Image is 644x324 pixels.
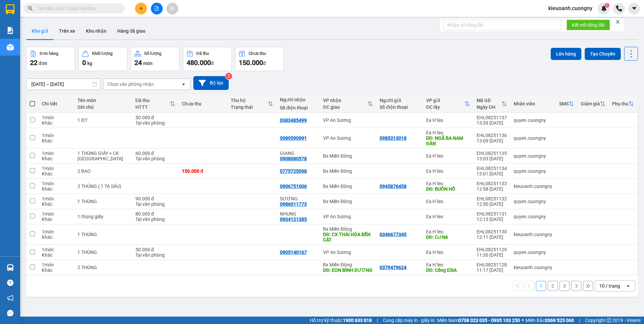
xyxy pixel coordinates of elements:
div: Bx Miền Đông [323,168,373,174]
span: | [377,317,378,324]
th: Toggle SortBy [473,95,510,113]
div: 50.000 đ [135,115,175,120]
th: Toggle SortBy [132,95,179,113]
div: Ngày ĐH [477,104,502,110]
strong: 1900 633 818 [343,318,372,323]
div: EHL08251136 [477,133,507,138]
th: Toggle SortBy [423,95,473,113]
input: Select a date range. [27,79,100,90]
div: 90.000 đ [135,196,175,201]
div: Khác [42,156,71,161]
div: 0945876458 [380,184,407,189]
div: EHL08251135 [477,151,507,156]
button: Đơn hàng22đơn [26,47,75,71]
div: Bx Miền Đông [323,199,373,204]
input: Tìm tên, số ĐT hoặc mã đơn [37,5,117,12]
button: file-add [151,3,163,14]
img: icon-new-feature [601,5,607,11]
button: Kho nhận [80,23,112,39]
span: ⚪️ [522,319,524,322]
div: Giảm giá [581,101,600,106]
div: Số điện thoại [380,104,419,110]
div: 1 THÙNG GIẤY + CK NY [77,151,128,161]
span: close [615,20,620,24]
div: 1 thùng giấy [77,214,128,219]
div: 1 món [42,181,71,186]
span: caret-down [631,5,637,11]
div: 0989590991 [280,135,307,141]
span: 24 [134,59,142,67]
div: 150.000 đ [182,168,224,174]
th: Toggle SortBy [609,95,637,113]
div: Tại văn phòng [135,252,175,258]
div: quyen.cuongny [514,153,552,159]
div: 13:03 [DATE] [477,156,507,161]
div: SMS [559,101,569,106]
div: VP An Sương [323,135,373,141]
button: 2 [548,281,558,291]
div: Đã thu [135,98,170,103]
div: 0908080578 [280,156,307,161]
span: Kết nối tổng đài [572,21,605,29]
div: 1 ĐT [77,118,128,123]
span: 0 [82,59,86,67]
div: DĐ: Cổng ESIA [426,267,470,273]
div: Ea H`leo [426,229,470,234]
strong: 0708 023 035 - 0935 103 250 [458,318,520,323]
button: 3 [559,281,570,291]
div: quyen.cuongny [514,118,552,123]
div: Nhân viên [514,101,552,106]
div: Tại văn phòng [135,156,175,161]
div: Ea H`leo [426,181,470,186]
div: HTTT [135,104,170,110]
span: notification [7,295,13,301]
span: message [7,310,13,316]
div: 1 THÙNG [77,232,128,237]
span: kieuoanh.cuongny [543,4,598,12]
div: EHL08251130 [477,229,507,234]
div: Thu hộ [231,98,267,103]
div: 1 món [42,115,71,120]
button: Số lượng24món [131,47,180,71]
div: 1 món [42,166,71,171]
div: Khác [42,120,71,126]
div: Người gửi [380,98,419,103]
sup: 2 [225,73,232,79]
div: 50.000 đ [135,247,175,252]
div: 1 THÙNG [77,250,128,255]
div: 0383485499 [280,118,307,123]
div: 0986011773 [280,201,307,207]
img: logo-vxr [6,4,14,14]
div: Khác [42,186,71,192]
button: caret-down [628,3,640,14]
strong: 0369 525 060 [545,318,574,323]
div: VP An Sương [323,250,373,255]
img: warehouse-icon [7,264,14,271]
div: 0905140167 [280,250,307,255]
div: Số điện thoại [280,105,317,110]
div: 10 / trang [599,283,620,289]
button: Chưa thu150.000đ [235,47,284,71]
div: Bx Miền Đông [323,184,373,189]
div: 0379479624 [380,265,407,270]
span: file-add [154,6,159,11]
button: plus [135,3,147,14]
svg: open [625,283,631,289]
div: 1 món [42,262,71,267]
div: 2 THÙNG ( 1 TẠ SẦU) [77,184,128,189]
div: 12:11 [DATE] [477,234,507,240]
div: Bx Miền Đông [323,153,373,159]
span: question-circle [7,280,13,286]
div: EHL08251133 [477,181,507,186]
div: Khác [42,171,71,176]
div: Khác [42,217,71,222]
div: ĐC lấy [426,104,464,110]
div: 1 món [42,247,71,252]
span: đ [263,61,266,66]
span: | [579,317,580,324]
div: 2 THÙNG [77,265,128,270]
button: Kết nối tổng đài [567,20,610,30]
div: 1 món [42,133,71,138]
div: EHL08251137 [477,115,507,120]
div: Khác [42,252,71,258]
